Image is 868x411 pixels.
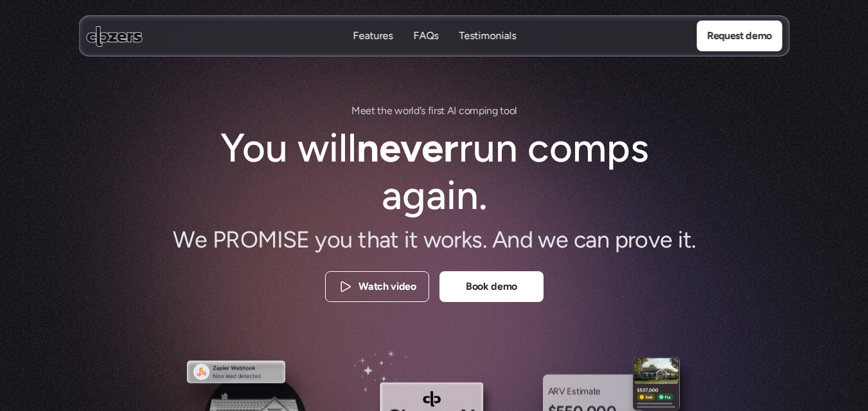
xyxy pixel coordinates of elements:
span: m [470,103,479,119]
span: o [464,103,470,119]
p: Request demo [707,28,772,44]
span: l [515,103,517,119]
span: o [504,103,509,119]
span: t [500,103,504,119]
span: g [492,103,497,119]
span: p [478,103,484,119]
p: FAQs [413,29,438,43]
a: Request demo [696,21,782,51]
span: i [484,103,486,119]
span: r [408,103,411,119]
h1: You will run comps again. [216,124,653,220]
span: t [377,103,381,119]
p: Features [353,29,393,43]
span: l [411,103,414,119]
span: s [421,103,425,119]
p: Testimonials [459,29,516,43]
span: e [386,103,392,119]
span: f [427,103,431,119]
span: s [436,103,441,119]
span: n [486,103,492,119]
span: d [413,103,419,119]
span: o [509,103,515,119]
p: Testimonials [459,43,516,57]
a: Book demo [439,271,544,302]
strong: never [356,124,458,172]
span: w [394,103,403,119]
span: o [402,103,408,119]
p: FAQs [413,43,438,57]
h2: We PROMISE you that it works. And we can prove it. [152,224,717,256]
span: h [381,103,387,119]
a: FeaturesFeatures [353,29,393,44]
p: Book demo [465,279,517,296]
span: A [447,103,454,119]
span: i [431,103,434,119]
span: M [351,103,360,119]
span: I [454,103,456,119]
span: ' [419,103,421,119]
span: r [434,103,437,119]
p: ARV Estimate [548,385,637,399]
span: t [371,103,375,119]
span: e [360,103,366,119]
p: Features [353,43,393,57]
p: Watch video [359,279,416,296]
span: t [441,103,445,119]
span: c [458,103,464,119]
span: e [366,103,371,119]
a: FAQsFAQs [413,29,438,44]
a: TestimonialsTestimonials [459,29,516,44]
